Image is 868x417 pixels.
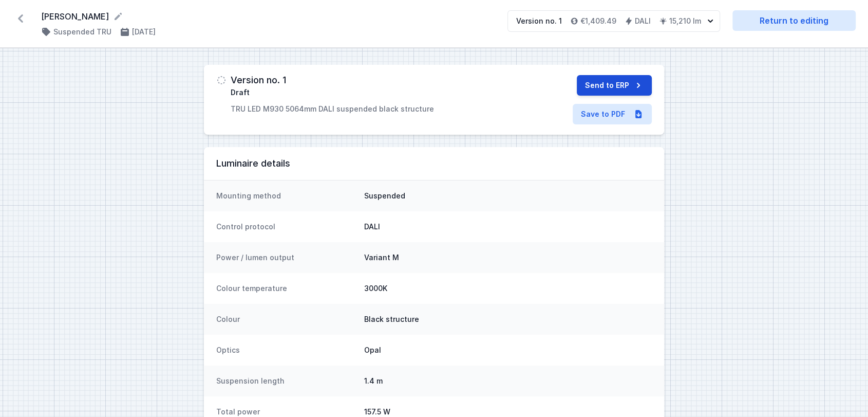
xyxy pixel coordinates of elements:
[216,191,356,201] dt: Mounting method
[41,10,495,23] form: [PERSON_NAME]
[364,407,652,417] dd: 157.5 W
[216,157,652,170] h3: Luminaire details
[216,314,356,324] dt: Colour
[231,75,286,85] h3: Version no. 1
[216,345,356,355] dt: Optics
[216,283,356,294] dt: Colour temperature
[216,376,356,386] dt: Suspension length
[573,104,652,124] a: Save to PDF
[216,75,227,85] img: draft.svg
[669,16,701,26] h4: 15,210 lm
[580,16,616,26] h4: €1,409.49
[364,314,652,324] dd: Black structure
[231,87,250,98] span: Draft
[364,345,652,355] dd: Opal
[53,27,111,37] h4: Suspended TRU
[364,283,652,294] dd: 3000K
[507,10,720,32] button: Version no. 1€1,409.49DALI15,210 lm
[732,10,856,31] a: Return to editing
[364,252,652,263] dd: Variant M
[132,27,156,37] h4: [DATE]
[516,16,562,26] div: Version no. 1
[364,191,652,201] dd: Suspended
[577,75,652,96] button: Send to ERP
[216,252,356,263] dt: Power / lumen output
[231,104,434,114] p: TRU LED M930 5064mm DALI suspended black structure
[635,16,651,26] h4: DALI
[364,222,652,232] dd: DALI
[216,407,356,417] dt: Total power
[364,376,652,386] dd: 1.4 m
[113,11,123,22] button: Rename project
[216,222,356,232] dt: Control protocol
